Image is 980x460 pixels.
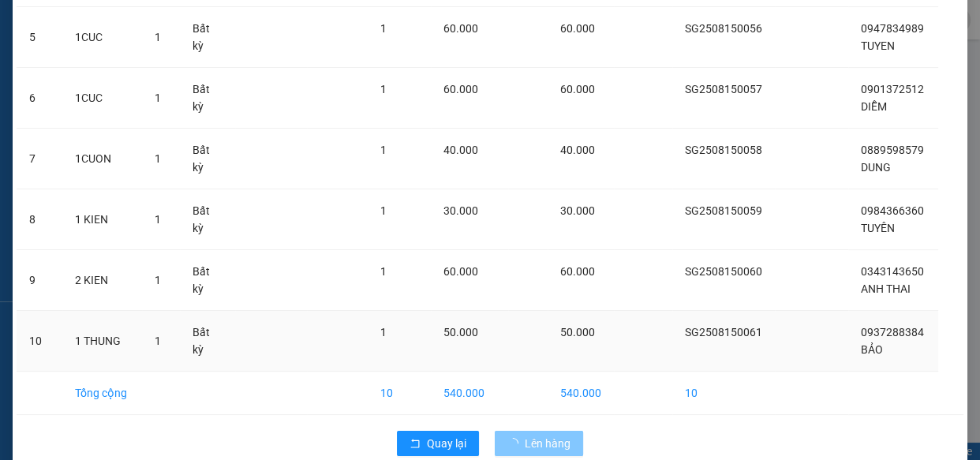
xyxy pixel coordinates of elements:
span: 60.000 [560,83,595,95]
td: 540.000 [548,372,614,415]
span: 60.000 [560,22,595,35]
td: Bất kỳ [180,68,235,129]
td: 1CUC [62,7,142,68]
span: SG2508150056 [685,22,762,35]
td: Bất kỳ [180,129,235,189]
b: [DOMAIN_NAME] [133,60,217,73]
span: 50.000 [560,326,595,338]
span: 0343143650 [861,265,924,278]
span: 40.000 [443,144,478,156]
td: Bất kỳ [180,250,235,311]
span: 0901372512 [861,83,924,95]
span: 60.000 [443,83,478,95]
td: 2 KIEN [62,250,142,311]
span: 0947834989 [861,22,924,35]
span: 0984366360 [861,204,924,217]
span: 1 [155,152,161,165]
td: 9 [17,250,62,311]
span: 1 [155,213,161,226]
td: 1 THUNG [62,311,142,372]
td: 1 KIEN [62,189,142,250]
span: 1 [380,265,387,278]
td: Bất kỳ [180,189,235,250]
span: DIỄM [861,100,887,113]
td: Tổng cộng [62,372,142,415]
span: Quay lại [427,435,466,452]
span: 0889598579 [861,144,924,156]
td: 10 [672,372,775,415]
li: (c) 2017 [133,75,217,95]
td: 1CUON [62,129,142,189]
td: 7 [17,129,62,189]
td: 8 [17,189,62,250]
span: 60.000 [443,265,478,278]
span: SG2508150060 [685,265,762,278]
span: SG2508150057 [685,83,762,95]
span: 1 [380,204,387,217]
span: 40.000 [560,144,595,156]
td: Bất kỳ [180,7,235,68]
span: 1 [380,22,387,35]
span: 60.000 [443,22,478,35]
span: 30.000 [560,204,595,217]
button: Lên hàng [495,431,583,456]
span: SG2508150058 [685,144,762,156]
span: 1 [155,274,161,286]
span: DUNG [861,161,891,174]
span: SG2508150061 [685,326,762,338]
button: rollbackQuay lại [397,431,479,456]
span: BẢO [861,343,883,356]
b: [PERSON_NAME] [20,102,89,176]
span: 1 [380,83,387,95]
span: 1 [380,144,387,156]
td: 1CUC [62,68,142,129]
span: rollback [410,438,421,451]
span: 1 [155,335,161,347]
td: 10 [17,311,62,372]
span: loading [507,438,525,449]
span: SG2508150059 [685,204,762,217]
span: 1 [155,31,161,43]
td: 540.000 [431,372,507,415]
b: BIÊN NHẬN GỬI HÀNG HÓA [102,23,151,151]
span: TUYEN [861,39,895,52]
span: 50.000 [443,326,478,338]
span: 1 [155,92,161,104]
span: Lên hàng [525,435,570,452]
span: 1 [380,326,387,338]
td: 10 [368,372,432,415]
td: 5 [17,7,62,68]
td: 6 [17,68,62,129]
span: 60.000 [560,265,595,278]
img: logo.jpg [171,20,209,58]
span: 30.000 [443,204,478,217]
td: Bất kỳ [180,311,235,372]
span: TUYÊN [861,222,895,234]
span: 0937288384 [861,326,924,338]
span: ANH THAI [861,282,911,295]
